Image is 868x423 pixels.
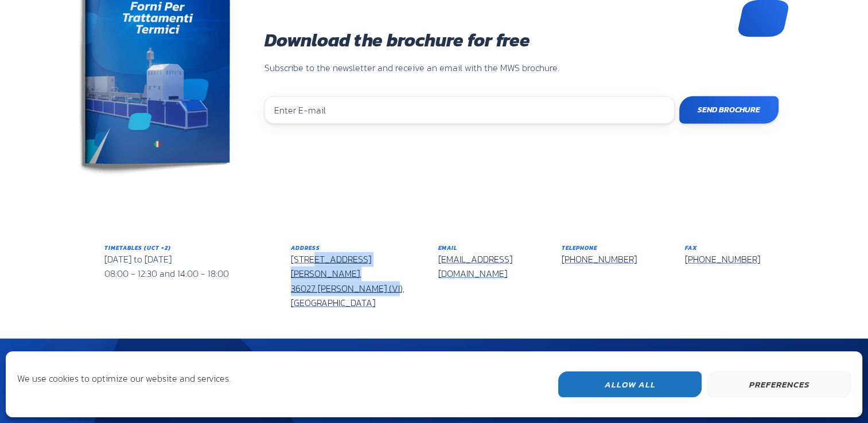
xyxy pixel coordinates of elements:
h6: Email [438,244,544,252]
span: [DATE] to [DATE] 08:00 - 12:30 and 14:00 - 18:00 [104,252,229,281]
h6: Timetables (UCT +2) [104,244,274,252]
a: [PHONE_NUMBER] [685,252,760,266]
h6: Telephone [562,244,668,252]
button: Allow All [558,371,702,397]
h6: Fax [685,244,764,252]
a: [STREET_ADDRESS][PERSON_NAME],36027 [PERSON_NAME] (VI), [GEOGRAPHIC_DATA] [291,252,404,310]
button: Preferences [707,371,851,397]
a: [PHONE_NUMBER] [562,252,637,266]
div: We use cookies to optimize our website and services. [17,371,231,394]
input: Send Brochure [679,96,779,124]
input: Enter E-mail [264,96,675,124]
h6: Address [291,244,421,252]
h3: Download the brochure for free [264,31,779,49]
a: [EMAIL_ADDRESS][DOMAIN_NAME] [438,252,512,281]
p: Subscribe to the newsletter and receive an email with the MWS brochure. [264,61,779,76]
